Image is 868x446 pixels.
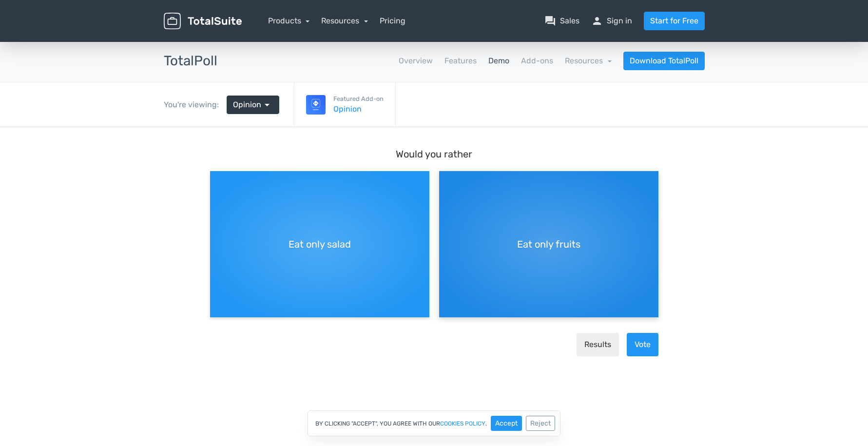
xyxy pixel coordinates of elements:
button: Accept [491,416,522,431]
img: TotalSuite for WordPress [164,13,242,30]
small: Featured Add-on [333,94,384,103]
a: Demo [488,55,509,67]
a: Overview [399,55,433,67]
a: Add-ons [521,55,553,67]
span: Eat only salad [289,110,351,124]
h3: TotalPoll [164,54,217,69]
p: Would you rather [210,19,658,34]
a: Opinion arrow_drop_down [227,96,279,114]
a: question_answerSales [544,15,579,27]
a: Pricing [380,15,405,27]
a: Resources [565,56,612,65]
a: Start for Free [644,12,705,30]
button: Vote [627,206,658,229]
button: Results [577,206,619,229]
span: person [591,15,603,27]
a: Products [268,16,310,25]
span: Eat only fruits [517,110,580,124]
img: Opinion [306,95,326,115]
a: Opinion [333,103,384,115]
a: Download TotalPoll [623,52,705,70]
span: Opinion [233,99,261,111]
a: Features [444,55,477,67]
div: You're viewing: [164,99,227,111]
button: Reject [526,416,555,431]
a: cookies policy [440,421,485,427]
div: By clicking "Accept", you agree with our . [308,410,560,436]
span: arrow_drop_down [261,99,273,111]
a: personSign in [591,15,632,27]
a: Resources [321,16,368,25]
span: question_answer [544,15,556,27]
